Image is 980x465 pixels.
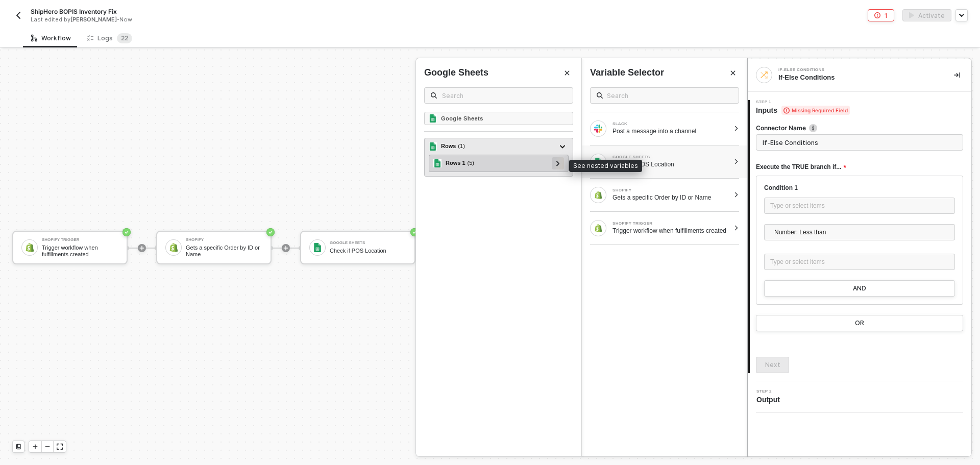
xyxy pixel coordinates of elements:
img: back [14,11,22,19]
span: icon-collapse-right [954,72,960,78]
span: icon-minus [44,444,51,450]
button: activateActivate [902,9,951,21]
span: 2 [125,34,128,42]
span: icon-error-page [874,12,880,18]
img: integration-icon [759,70,769,80]
button: back [12,9,24,21]
img: rows [429,142,437,151]
img: search [431,92,437,99]
input: Enter description [756,134,963,151]
div: SHOPIFY [612,188,729,192]
img: Block [594,224,602,232]
span: Number: Less than [774,225,949,240]
div: OR [855,319,864,327]
span: Missing Required Field [781,106,850,115]
img: search [597,92,603,99]
span: 2 [121,34,125,42]
input: Search [442,90,567,101]
img: Google Sheets [429,114,437,123]
div: See nested variables [569,160,642,172]
strong: Google Sheets [441,115,483,121]
div: Step 1Inputs Missing Required FieldConnector Nameicon-infoExecute the TRUE branch if...Condition ... [748,100,971,373]
div: SLACK [612,122,729,126]
button: Close [561,67,573,79]
div: Post a message into a channel [612,127,729,135]
div: Google Sheets [424,66,488,79]
div: 1 [885,11,888,20]
div: Workflow [31,34,71,42]
button: AND [764,280,955,297]
div: Gets a specific Order by ID or Name [612,193,729,202]
label: Connector Name [756,124,963,132]
span: ( 5 ) [468,159,474,167]
button: 1 [868,9,894,21]
div: Variable Selector [590,66,664,79]
div: SHOPIFY TRIGGER [612,222,729,226]
div: GOOGLE SHEETS [612,155,729,159]
sup: 22 [117,33,132,43]
div: Logs [87,33,132,43]
div: If-Else Conditions [778,68,932,72]
button: OR [756,315,963,331]
div: Condition 1 [764,184,955,192]
div: Last edited by - Now [31,16,467,23]
span: Inputs [756,105,850,115]
span: icon-play [32,444,38,450]
button: Close [727,67,739,79]
input: Search [607,90,732,101]
img: Block [594,125,602,133]
span: Execute the TRUE branch if... [756,161,846,174]
div: Rows 1 [446,159,474,167]
div: Check if POS Location [612,160,729,168]
span: ShipHero BOPIS Inventory Fix [31,7,117,16]
div: AND [853,284,866,292]
span: ( 1 ) [458,142,464,151]
img: icon-info [809,124,817,132]
div: Trigger workflow when fulfillments created [612,227,729,235]
span: Step 1 [756,100,850,104]
div: Rows [441,142,465,151]
img: rows-1 [433,159,442,167]
div: If-Else Conditions [778,73,938,82]
span: Step 2 [756,389,784,394]
span: Output [756,395,784,405]
button: Next [756,357,789,373]
span: icon-expand [57,444,63,450]
span: [PERSON_NAME] [70,16,117,23]
img: Block [594,191,602,199]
